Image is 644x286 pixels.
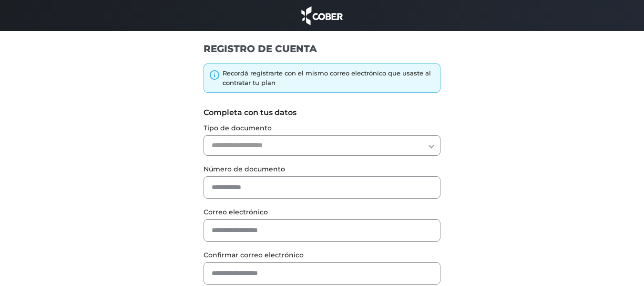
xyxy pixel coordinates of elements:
label: Correo electrónico [204,207,440,217]
h1: REGISTRO DE CUENTA [204,42,440,55]
label: Completa con tus datos [204,107,440,118]
label: Confirmar correo electrónico [204,250,440,260]
label: Número de documento [204,164,440,174]
label: Tipo de documento [204,123,440,133]
img: cober_marca.png [299,5,346,26]
div: Recordá registrarte con el mismo correo electrónico que usaste al contratar tu plan [223,69,435,87]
